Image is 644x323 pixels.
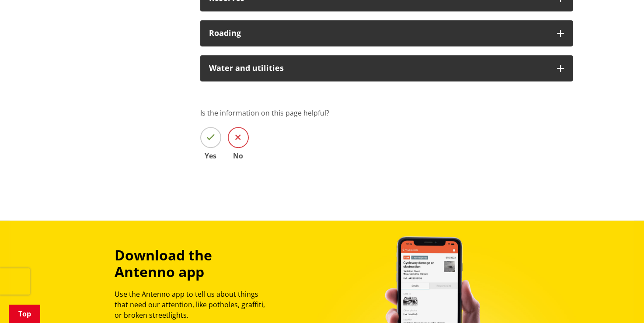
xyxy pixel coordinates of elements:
[9,305,40,323] a: Top
[200,152,221,159] span: Yes
[209,64,548,73] h3: Water and utilities
[228,152,249,159] span: No
[115,289,273,320] p: Use the Antenno app to tell us about things that need our attention, like potholes, graffiti, or ...
[200,108,573,118] p: Is the information on this page helpful?
[604,286,635,318] iframe: Messenger Launcher
[209,29,548,38] h3: Roading
[115,247,273,281] h3: Download the Antenno app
